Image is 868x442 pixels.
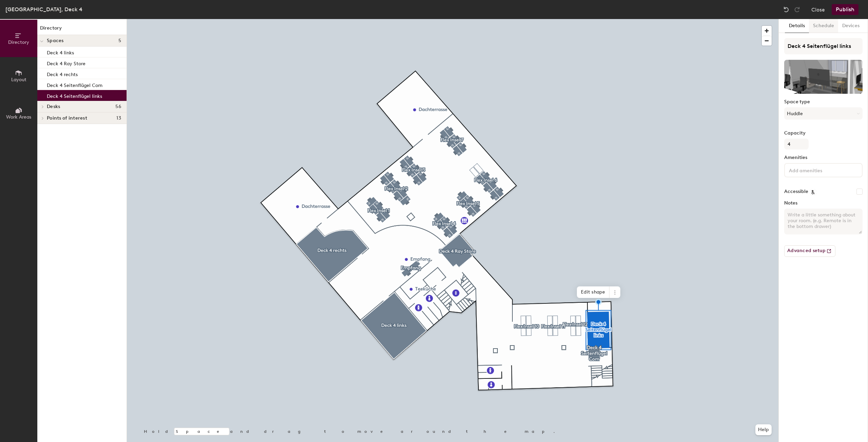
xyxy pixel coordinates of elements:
[5,5,82,14] div: [GEOGRAPHIC_DATA], Deck 4
[577,286,609,298] span: Edit shape
[784,189,808,194] label: Accessible
[47,116,87,121] span: Points of interest
[788,166,849,174] input: Add amenities
[783,6,790,13] img: Undo
[809,19,838,33] button: Schedule
[811,4,825,15] button: Close
[116,116,121,121] span: 13
[47,104,60,109] span: Desks
[47,48,74,56] p: Deck 4 links
[11,77,26,83] span: Layout
[784,130,863,136] label: Capacity
[115,104,121,109] span: 56
[784,107,863,120] button: Huddle
[118,38,121,43] span: 5
[784,155,863,160] label: Amenities
[784,60,863,94] img: The space named Deck 4 Seitenflügel links
[784,200,863,206] label: Notes
[784,245,835,257] button: Advanced setup
[784,99,863,105] label: Space type
[47,81,102,88] p: Deck 4 Seitenflügel Com
[8,39,29,45] span: Directory
[47,91,102,99] p: Deck 4 Seitenflügel links
[6,114,31,120] span: Work Areas
[47,38,64,43] span: Spaces
[832,4,858,15] button: Publish
[838,19,864,33] button: Devices
[794,6,800,13] img: Redo
[785,19,809,33] button: Details
[47,59,86,67] p: Deck 4 Ray Store
[755,424,772,435] button: Help
[37,24,127,35] h1: Directory
[47,70,78,77] p: Deck 4 rechts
